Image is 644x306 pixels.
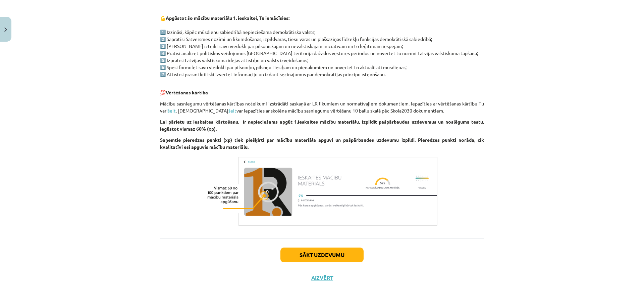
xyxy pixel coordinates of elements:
[160,137,484,150] b: Saņemtie pieredzes punkti (xp) tiek piešķirti par mācību materiāla apguvi un pašpārbaudes uzdevum...
[228,107,236,114] a: šeit
[168,107,176,114] a: šeit
[4,28,7,32] img: icon-close-lesson-0947bae3869378f0d4975bcd49f059093ad1ed9edebbc8119c70593378902aed.svg
[160,14,484,78] p: 💪 1️⃣ Izzināsi, kāpēc mūsdienu sabiedrībā nepieciešama demokrātiska valsts; 2️⃣ Sapratīsi Satvers...
[160,82,484,96] p: 💯
[166,89,208,95] b: Vērtēšanas kārtība
[309,274,335,281] button: Aizvērt
[280,248,364,262] button: Sākt uzdevumu
[160,100,484,114] p: Mācību sasniegumu vērtēšanas kārtības noteikumi izstrādāti saskaņā ar LR likumiem un normatīvajie...
[166,15,289,21] b: Apgūstot šo mācību materiālu 1. ieskaitei, Tu iemācīsies:
[160,119,484,132] b: Lai pārietu uz ieskaites kārtošanu, ir nepieciešams apgūt 1.ieskaites mācību materiālu, izpildīt ...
